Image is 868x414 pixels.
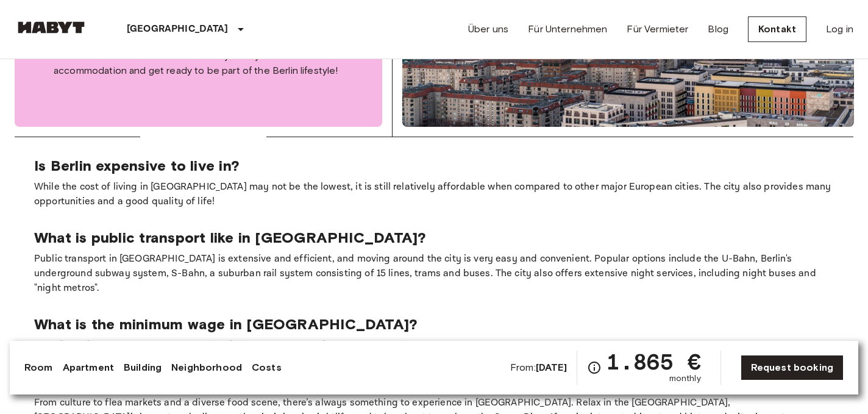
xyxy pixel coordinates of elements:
[536,362,567,373] b: [DATE]
[34,315,834,334] p: What is the minimum wage in [GEOGRAPHIC_DATA]?
[741,355,844,380] a: Request booking
[34,180,834,209] p: While the cost of living in [GEOGRAPHIC_DATA] may not be the lowest, it is still relatively affor...
[627,22,688,37] a: Für Vermieter
[34,252,834,296] p: Public transport in [GEOGRAPHIC_DATA] is extensive and efficient, and moving around the city is v...
[34,338,834,353] p: As of [DATE], the current minimum wage in [GEOGRAPHIC_DATA] is €12,41 per hour.
[510,361,567,374] span: From:
[607,351,701,373] span: 1.865 €
[669,373,701,385] span: monthly
[34,229,834,247] p: What is public transport like in [GEOGRAPHIC_DATA]?
[708,22,728,37] a: Blog
[748,16,806,42] a: Kontakt
[63,360,114,375] a: Apartment
[587,360,602,375] svg: Check cost overview for full price breakdown. Please note that discounts apply to new joiners onl...
[252,360,282,375] a: Costs
[468,22,508,37] a: Über uns
[34,157,834,175] p: Is Berlin expensive to live in?
[24,360,53,375] a: Room
[124,360,162,375] a: Building
[826,22,853,37] a: Log in
[15,21,88,34] img: Habyt
[127,22,229,37] p: [GEOGRAPHIC_DATA]
[171,360,242,375] a: Neighborhood
[528,22,607,37] a: Für Unternehmen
